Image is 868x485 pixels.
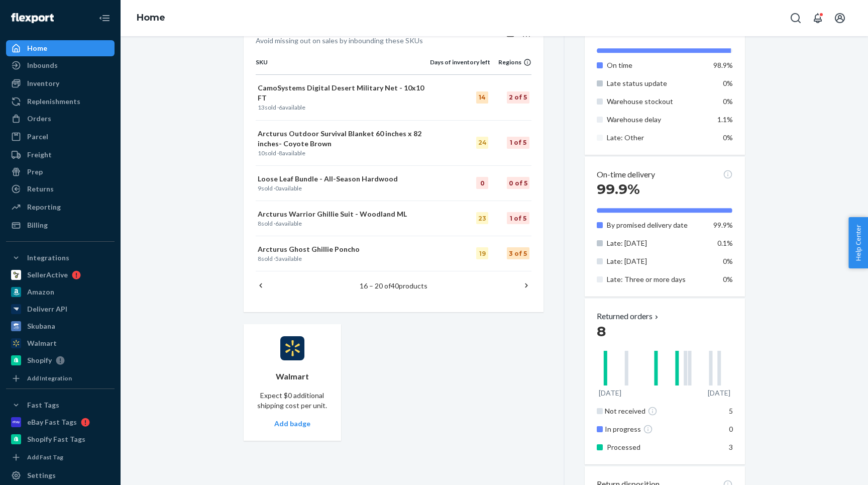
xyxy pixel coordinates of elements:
[360,281,427,291] p: 16 – 20 of products
[6,250,115,266] button: Integrations
[276,371,309,382] p: Walmart
[605,406,708,416] div: Not received
[27,78,59,88] div: Inventory
[729,443,733,451] span: 3
[258,104,265,111] span: 13
[27,453,63,461] div: Add Fast Tag
[258,129,428,149] p: Arcturus Outdoor Survival Blanket 60 inches x 82 inches- Coyote Brown
[6,335,115,351] a: Walmart
[830,8,850,28] button: Open account menu
[11,13,54,23] img: Flexport logo
[723,79,733,87] span: 0%
[258,184,261,192] span: 9
[476,177,488,189] div: 0
[713,61,733,69] span: 98.9%
[27,338,57,348] div: Walmart
[6,217,115,233] a: Billing
[607,60,706,70] p: On time
[6,467,115,483] a: Settings
[607,78,706,88] p: Late status update
[6,267,115,283] a: SellerActive
[597,311,661,322] button: Returned orders
[27,132,48,142] div: Parcel
[258,149,428,157] p: sold · available
[27,270,68,280] div: SellerActive
[597,180,640,198] span: 99.9%
[717,239,733,247] span: 0.1%
[258,255,261,262] span: 8
[27,321,55,331] div: Skubana
[507,91,529,104] div: 2 of 5
[507,177,529,189] div: 0 of 5
[6,129,115,145] a: Parcel
[27,417,77,427] div: eBay Fast Tags
[430,58,490,75] th: Days of inventory left
[6,318,115,334] a: Skubana
[607,115,706,125] p: Warehouse delay
[258,174,428,184] p: Loose Leaf Bundle - All-Season Hardwood
[786,8,806,28] button: Open Search Box
[507,212,529,224] div: 1 of 5
[6,414,115,430] a: eBay Fast Tags
[27,470,56,480] div: Settings
[6,397,115,413] button: Fast Tags
[6,57,115,73] a: Inbounds
[476,247,488,259] div: 19
[607,256,706,266] p: Late: [DATE]
[258,209,428,219] p: Arcturus Warrior Ghillie Suit - Woodland ML
[607,238,706,248] p: Late: [DATE]
[607,274,706,284] p: Late: Three or more days
[258,184,428,192] p: sold · available
[27,167,43,177] div: Prep
[27,400,59,410] div: Fast Tags
[723,275,733,283] span: 0%
[490,58,531,66] div: Regions
[275,184,279,192] span: 0
[713,221,733,229] span: 99.9%
[27,150,52,160] div: Freight
[723,133,733,142] span: 0%
[27,96,80,107] div: Replenishments
[129,4,173,33] ol: breadcrumbs
[723,97,733,106] span: 0%
[717,115,733,124] span: 1.1%
[256,391,329,411] p: Expect $0 additional shipping cost per unit.
[27,374,72,382] div: Add Integration
[6,147,115,163] a: Freight
[607,442,706,452] p: Processed
[27,355,52,365] div: Shopify
[6,75,115,91] a: Inventory
[279,104,282,111] span: 6
[94,8,115,28] button: Close Navigation
[27,253,69,263] div: Integrations
[27,220,48,230] div: Billing
[6,93,115,110] a: Replenishments
[258,219,428,228] p: sold · available
[27,60,58,70] div: Inbounds
[6,352,115,368] a: Shopify
[729,425,733,433] span: 0
[848,217,868,268] span: Help Center
[274,419,310,429] button: Add badge
[6,181,115,197] a: Returns
[258,220,261,227] span: 8
[507,247,529,259] div: 3 of 5
[708,388,730,398] p: [DATE]
[258,244,428,254] p: Arcturus Ghost Ghillie Poncho
[6,111,115,127] a: Orders
[6,40,115,56] a: Home
[599,388,621,398] p: [DATE]
[27,434,85,444] div: Shopify Fast Tags
[476,212,488,224] div: 23
[607,133,706,143] p: Late: Other
[507,137,529,149] div: 1 of 5
[6,199,115,215] a: Reporting
[27,287,54,297] div: Amazon
[723,257,733,265] span: 0%
[597,323,606,340] span: 8
[256,36,423,46] p: Avoid missing out on sales by inbounding these SKUs
[391,281,399,290] span: 40
[808,8,828,28] button: Open notifications
[258,254,428,263] p: sold · available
